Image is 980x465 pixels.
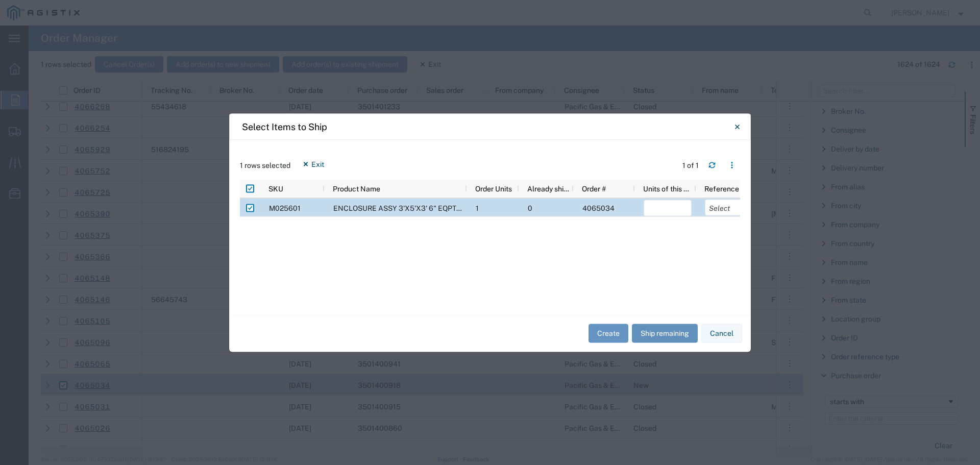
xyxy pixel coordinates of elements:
span: 0 [528,204,532,212]
button: Create [589,324,628,343]
button: Cancel [701,324,742,343]
span: Units of this shipment [643,184,692,192]
span: Already shipped [527,184,570,192]
span: ENCLOSURE ASSY 3'X5'X3' 6" EQPT & SPLICE [333,204,489,212]
span: Order # [582,184,606,192]
h4: Select Items to Ship [242,120,327,134]
button: Refresh table [704,157,720,174]
span: 1 [476,204,479,212]
span: Order Units [475,184,512,192]
span: Reference [704,184,739,192]
span: 1 rows selected [240,160,290,170]
button: Ship remaining [632,324,698,343]
span: Product Name [333,184,380,192]
span: SKU [268,184,283,192]
div: 1 of 1 [682,160,700,170]
button: Close [727,116,747,137]
span: 4065034 [582,204,615,212]
span: M025601 [269,204,301,212]
button: Exit [294,156,332,172]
